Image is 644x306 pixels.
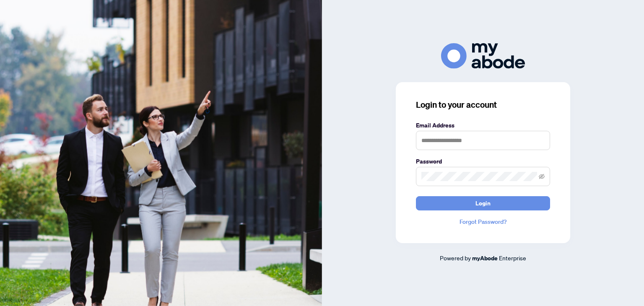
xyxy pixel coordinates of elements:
span: Login [475,197,491,210]
img: ma-logo [441,43,525,69]
label: Password [416,157,550,166]
h3: Login to your account [416,99,550,111]
a: myAbode [472,254,498,263]
span: Enterprise [499,254,526,262]
span: Powered by [440,254,471,262]
span: eye-invisible [539,174,545,179]
button: Login [416,196,550,210]
label: Email Address [416,121,550,130]
a: Forgot Password? [416,217,550,226]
